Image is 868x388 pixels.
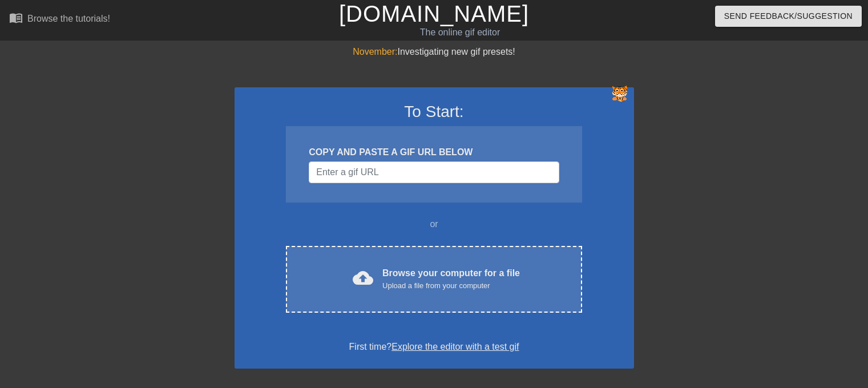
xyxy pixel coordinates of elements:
span: Send Feedback/Suggestion [724,9,853,23]
h3: To Start: [249,102,619,122]
span: cloud_upload [353,268,373,288]
div: Browse the tutorials! [27,14,110,23]
div: or [264,217,604,231]
a: Browse the tutorials! [9,11,110,29]
a: [DOMAIN_NAME] [339,1,529,26]
div: Browse your computer for a file [382,266,520,292]
img: zpIsCdmEft7zavvzarxGRFWEfhA7cf4BEw8UIT9hDNcAAAAASUVORK5CYII= [612,86,627,102]
span: menu_book [9,11,23,25]
div: The online gif editor [295,26,625,39]
input: Username [309,161,559,183]
div: First time? [249,340,619,354]
div: COPY AND PASTE A GIF URL BELOW [309,145,559,159]
a: Explore the editor with a test gif [391,342,519,351]
div: Upload a file from your computer [382,280,520,292]
button: Send Feedback/Suggestion [715,6,862,27]
div: Investigating new gif presets! [235,45,634,59]
span: November: [353,47,397,56]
